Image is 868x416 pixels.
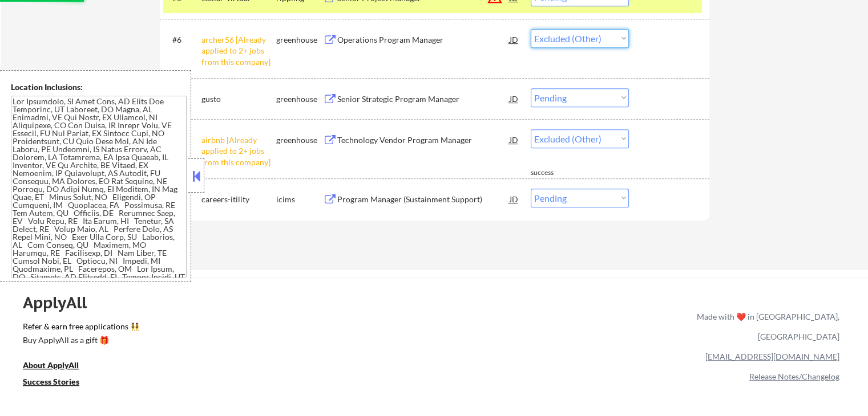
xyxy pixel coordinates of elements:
div: ApplyAll [23,293,100,312]
a: Release Notes/Changelog [749,372,839,381]
u: Success Stories [23,377,79,386]
div: greenhouse [276,93,323,105]
a: Success Stories [23,376,95,390]
a: Refer & earn free applications 👯‍♀️ [23,323,458,335]
u: About ApplyAll [23,360,79,370]
div: Technology Vendor Program Manager [337,134,510,146]
div: success [531,168,576,178]
div: Program Manager (Sustainment Support) [337,194,510,205]
a: [EMAIL_ADDRESS][DOMAIN_NAME] [705,352,839,361]
a: Buy ApplyAll as a gift 🎁 [23,335,137,349]
div: Location Inclusions: [11,81,187,93]
div: JD [508,29,520,50]
div: Senior Strategic Program Manager [337,93,510,105]
div: greenhouse [276,34,323,46]
div: icims [276,194,323,205]
a: About ApplyAll [23,360,95,374]
div: JD [508,189,520,209]
div: JD [508,129,520,150]
div: airbnb [Already applied to 2+ jobs from this company] [201,134,276,168]
div: greenhouse [276,134,323,146]
div: Made with ❤️ in [GEOGRAPHIC_DATA], [GEOGRAPHIC_DATA] [692,307,839,346]
div: archer56 [Already applied to 2+ jobs from this company] [201,34,276,68]
div: Operations Program Manager [337,34,510,46]
div: Buy ApplyAll as a gift 🎁 [23,336,137,344]
div: JD [508,88,520,109]
div: careers-itility [201,194,276,205]
div: #6 [172,34,192,46]
div: gusto [201,93,276,105]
